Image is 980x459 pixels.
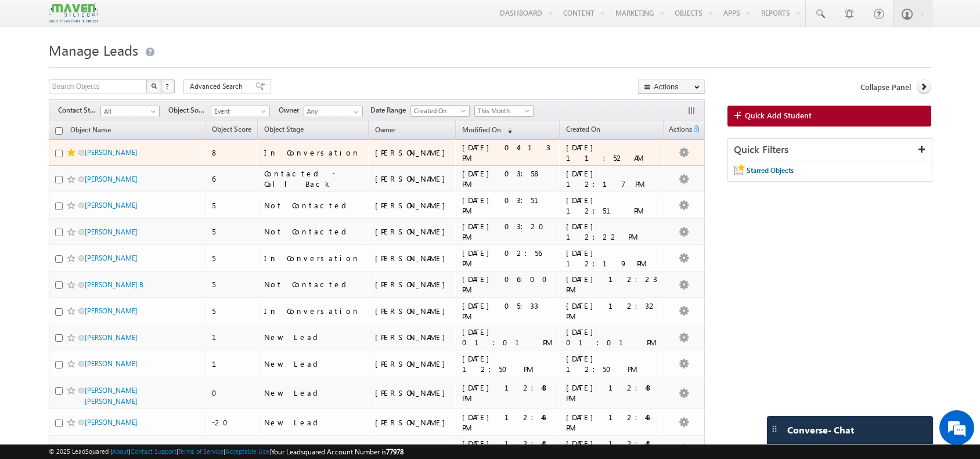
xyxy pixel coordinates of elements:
span: Created On [411,106,466,116]
div: [DATE] 12:48 PM [566,382,658,403]
div: [DATE] 06:00 PM [462,274,554,295]
a: Created On [410,105,470,117]
span: Owner [375,125,395,134]
div: New Lead [264,332,363,342]
div: [DATE] 12:50 PM [462,353,554,374]
div: [PERSON_NAME] [375,388,451,398]
div: [DATE] 12:32 PM [566,301,658,321]
div: New Lead [264,417,363,428]
a: Modified On (sorted descending) [456,123,518,138]
div: [DATE] 01:01 PM [566,327,658,348]
span: Actions [664,123,692,138]
a: Contact Support [131,447,176,455]
div: [DATE] 12:23 PM [566,274,658,295]
span: Object Score [212,125,251,133]
button: ? [161,79,175,93]
span: All [101,106,156,117]
a: [PERSON_NAME] B [85,280,143,289]
a: [PERSON_NAME] [PERSON_NAME] [85,386,138,406]
div: [DATE] 03:58 PM [462,168,554,189]
div: [DATE] 02:56 PM [462,248,554,269]
a: Quick Add Student [727,106,931,127]
div: [PERSON_NAME] [375,306,451,316]
a: All [100,106,160,117]
img: Custom Logo [49,3,98,23]
div: [DATE] 12:46 PM [462,412,554,433]
div: Not Contacted [264,226,363,237]
button: Actions [638,79,705,94]
div: [DATE] 05:33 PM [462,301,554,321]
span: Advanced Search [190,81,246,92]
span: © 2025 LeadSquared | | | | | [49,446,403,457]
a: This Month [474,105,534,117]
div: [DATE] 01:01 PM [462,327,554,348]
span: Contact Stage [58,105,100,115]
div: 6 [212,174,253,184]
input: Check all records [55,127,63,135]
span: Event [211,106,266,117]
div: [DATE] 12:51 PM [566,195,658,216]
a: [PERSON_NAME] [85,148,138,157]
a: Event [211,106,270,117]
span: Starred Objects [747,166,794,175]
a: [PERSON_NAME] [85,254,138,262]
div: 1 [212,359,253,369]
div: New Lead [264,443,363,454]
span: Collapse Panel [860,82,911,92]
div: 0 [212,388,253,398]
span: Modified On [462,125,501,134]
div: Not Contacted [264,200,363,211]
span: Object Source [168,105,211,115]
span: Created On [566,125,600,133]
div: New Lead [264,388,363,398]
div: 0 [212,443,253,454]
span: This Month [475,106,530,116]
span: Date Range [370,105,410,115]
div: Quick Filters [728,139,932,161]
span: Owner [279,105,304,115]
div: [DATE] 12:44 PM [566,438,658,459]
div: [DATE] 04:13 PM [462,142,554,163]
span: Your Leadsquared Account Number is [271,447,403,456]
div: [PERSON_NAME] [375,332,451,342]
a: [PERSON_NAME] [85,227,138,236]
div: [DATE] 03:20 PM [462,221,554,242]
a: Object Name [64,124,117,139]
div: 5 [212,226,253,237]
div: [DATE] 12:48 PM [462,382,554,403]
div: -20 [212,417,253,428]
div: [DATE] 12:17 PM [566,168,658,189]
div: 5 [212,306,253,316]
img: carter-drag [770,424,779,433]
div: [DATE] 12:46 PM [566,412,658,433]
div: [PERSON_NAME] [375,443,451,454]
div: [PERSON_NAME] [375,174,451,184]
a: Created On [560,123,606,138]
a: Object Stage [258,123,309,138]
a: [PERSON_NAME] [85,175,138,183]
div: In Conversation [264,306,363,316]
span: (sorted descending) [503,126,512,135]
a: [PERSON_NAME] [85,306,138,315]
div: Not Contacted [264,279,363,290]
div: [PERSON_NAME] [375,359,451,369]
a: About [112,447,129,455]
div: [DATE] 12:50 PM [566,353,658,374]
div: In Conversation [264,147,363,158]
div: 8 [212,147,253,158]
div: [PERSON_NAME] [375,147,451,158]
div: New Lead [264,359,363,369]
div: [PERSON_NAME] [375,200,451,211]
span: 77978 [386,447,403,456]
a: [PERSON_NAME] [85,201,138,209]
div: [PERSON_NAME] [375,253,451,263]
a: Show All Items [347,106,362,118]
div: [PERSON_NAME] [375,417,451,428]
a: Acceptable Use [225,447,269,455]
div: [PERSON_NAME] [375,279,451,290]
img: Search [151,83,157,89]
span: ? [165,81,171,91]
input: Type to Search [304,106,363,117]
div: [PERSON_NAME] [375,226,451,237]
div: Contacted - Call Back [264,168,363,189]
